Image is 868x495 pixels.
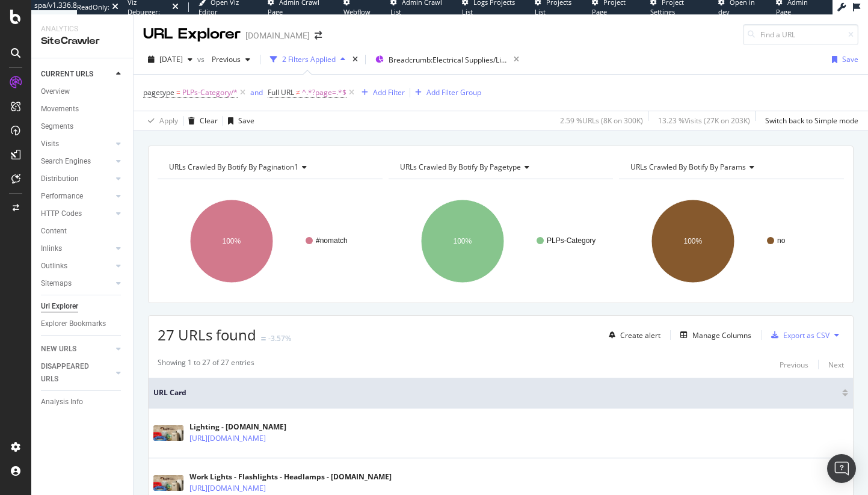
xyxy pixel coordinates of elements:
[159,54,183,64] span: 2025 Jul. 19th
[41,120,125,133] a: Segments
[245,29,310,42] div: [DOMAIN_NAME]
[41,343,112,355] a: NEW URLS
[153,475,183,491] img: main image
[350,54,360,66] div: times
[189,422,318,432] div: Lighting - [DOMAIN_NAME]
[223,237,241,245] text: 100%
[207,50,255,69] button: Previous
[41,225,125,238] a: Content
[197,54,207,64] span: vs
[389,189,614,294] div: A chart.
[182,84,238,101] span: PLPs-Category/*
[41,190,112,203] a: Performance
[692,330,751,340] div: Manage Columns
[827,454,856,483] div: Open Intercom Messenger
[296,87,300,97] span: ≠
[41,318,106,330] div: Explorer Bookmarks
[371,50,509,69] button: Breadcrumb:Electrical Supplies/Lighting/*
[766,325,830,345] button: Export as CSV
[410,85,481,100] button: Add Filter Group
[261,337,266,340] img: Equal
[223,111,254,131] button: Save
[357,85,405,100] button: Add Filter
[315,31,322,40] div: arrow-right-arrow-left
[41,24,123,34] div: Analytics
[282,54,336,64] div: 2 Filters Applied
[604,325,660,345] button: Create alert
[158,325,256,345] span: 27 URLs found
[777,236,786,245] text: no
[302,84,346,101] span: ^.*?page=.*$
[676,328,751,342] button: Manage Columns
[547,236,596,245] text: PLPs-Category
[41,277,72,290] div: Sitemaps
[41,242,112,255] a: Inlinks
[268,87,294,97] span: Full URL
[41,138,59,150] div: Visits
[169,162,298,172] span: URLs Crawled By Botify By pagination1
[743,24,858,45] input: Find a URL
[41,318,125,330] a: Explorer Bookmarks
[265,50,350,69] button: 2 Filters Applied
[389,55,509,65] span: Breadcrumb: Electrical Supplies/Lighting/*
[200,115,218,126] div: Clear
[398,158,603,177] h4: URLs Crawled By Botify By pagetype
[827,50,858,69] button: Save
[143,87,174,97] span: pagetype
[842,54,858,64] div: Save
[41,34,123,48] div: SiteCrawler
[189,432,266,444] a: [URL][DOMAIN_NAME]
[189,472,392,482] div: Work Lights - Flashlights - Headlamps - [DOMAIN_NAME]
[780,360,808,370] div: Previous
[41,396,83,408] div: Analysis Info
[167,158,372,177] h4: URLs Crawled By Botify By pagination1
[560,115,643,126] div: 2.59 % URLs ( 8K on 300K )
[250,87,263,97] div: and
[143,111,178,131] button: Apply
[183,111,218,131] button: Clear
[780,357,808,372] button: Previous
[41,68,112,81] a: CURRENT URLS
[41,277,112,290] a: Sitemaps
[159,115,178,126] div: Apply
[41,155,112,168] a: Search Engines
[41,155,91,168] div: Search Engines
[41,260,67,272] div: Outlinks
[41,190,83,203] div: Performance
[77,2,109,12] div: ReadOnly:
[158,189,383,294] svg: A chart.
[620,330,660,340] div: Create alert
[207,54,241,64] span: Previous
[628,158,833,177] h4: URLs Crawled By Botify By params
[238,115,254,126] div: Save
[41,120,73,133] div: Segments
[426,87,481,97] div: Add Filter Group
[783,330,830,340] div: Export as CSV
[619,189,844,294] svg: A chart.
[828,357,844,372] button: Next
[41,360,102,386] div: DISAPPEARED URLS
[41,173,79,185] div: Distribution
[41,360,112,386] a: DISAPPEARED URLS
[41,396,125,408] a: Analysis Info
[143,50,197,69] button: [DATE]
[268,333,291,343] div: -3.57%
[176,87,180,97] span: =
[41,343,76,355] div: NEW URLS
[684,237,703,245] text: 100%
[41,300,125,313] a: Url Explorer
[41,225,67,238] div: Content
[41,138,112,150] a: Visits
[189,482,266,494] a: [URL][DOMAIN_NAME]
[400,162,521,172] span: URLs Crawled By Botify By pagetype
[316,236,348,245] text: #nomatch
[41,242,62,255] div: Inlinks
[153,387,839,398] span: URL Card
[760,111,858,131] button: Switch back to Simple mode
[143,24,241,45] div: URL Explorer
[41,68,93,81] div: CURRENT URLS
[828,360,844,370] div: Next
[153,425,183,441] img: main image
